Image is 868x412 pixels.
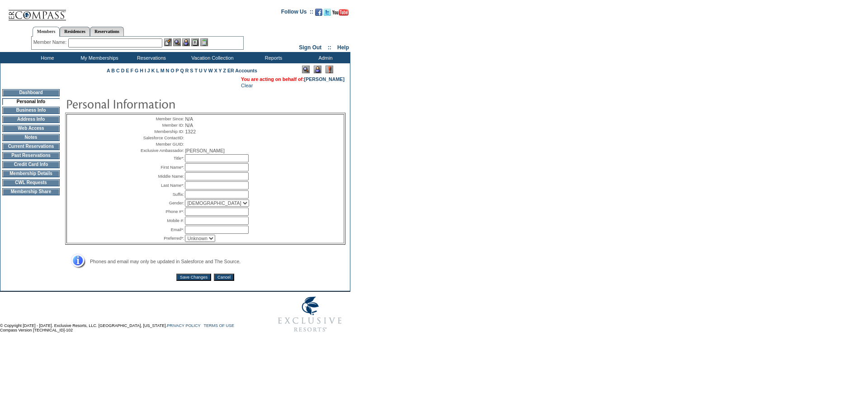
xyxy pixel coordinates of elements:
a: X [214,68,217,73]
a: L [156,68,159,73]
td: My Memberships [72,52,124,63]
td: Admin [298,52,350,63]
td: Member Since: [138,116,184,122]
td: Middle Name: [138,172,184,180]
td: Notes [2,134,60,141]
a: T [194,68,198,73]
td: Business Info [2,107,60,114]
a: G [135,68,138,73]
td: CWL Requests [2,179,60,186]
img: View Mode [302,66,310,73]
img: Become our fan on Facebook [315,9,322,16]
a: U [199,68,203,73]
a: Help [337,44,349,51]
img: Impersonate [314,66,321,73]
td: Phone #*: [138,208,184,216]
a: W [208,68,213,73]
a: N [166,68,170,73]
img: Follow us on Twitter [324,9,331,16]
td: Web Access [2,125,60,132]
td: First Name*: [138,163,184,171]
a: E [126,68,129,73]
td: Past Reservations [2,152,60,159]
td: Suffix: [138,190,184,199]
a: [PERSON_NAME] [304,76,344,82]
span: Phones and email may only be updated in Salesforce and The Source. [90,259,241,264]
td: Credit Card Info [2,161,60,168]
td: Personal Info [2,98,60,105]
td: Reports [246,52,298,63]
a: M [160,68,165,73]
a: H [140,68,143,73]
img: Compass Home [8,2,66,21]
input: Cancel [214,274,234,281]
span: [PERSON_NAME] [185,148,225,153]
span: 1322 [185,129,196,134]
a: Members [33,27,60,37]
img: Reservations [191,38,199,46]
td: Email*: [138,226,184,234]
img: Subscribe to our YouTube Channel [332,9,349,16]
td: Gender: [138,199,184,207]
img: View [173,38,181,46]
img: Exclusive Resorts [269,292,350,337]
span: :: [328,44,331,51]
a: K [151,68,155,73]
a: Q [180,68,184,73]
a: Reservations [90,27,124,36]
td: Membership Details [2,170,60,177]
a: Y [219,68,222,73]
a: A [107,68,110,73]
a: F [130,68,133,73]
td: Last Name*: [138,181,184,189]
a: O [170,68,174,73]
td: Home [20,52,72,63]
a: D [121,68,125,73]
a: Clear [241,83,253,88]
a: Z [223,68,226,73]
td: Exclusive Ambassador: [138,148,184,153]
td: Dashboard [2,89,60,96]
span: You are acting on behalf of: [241,76,344,82]
img: Log Concern/Member Elevation [325,66,333,73]
a: TERMS OF USE [204,323,235,328]
input: Save Changes [176,274,211,281]
td: Membership ID: [138,129,184,134]
a: PRIVACY POLICY [167,323,200,328]
a: ER Accounts [227,68,257,73]
a: C [116,68,120,73]
div: Member Name: [33,38,68,46]
img: pgTtlPersonalInfo.gif [66,95,246,113]
td: Membership Share [2,188,60,195]
a: J [147,68,150,73]
img: Address Info [65,254,85,269]
a: R [185,68,189,73]
td: Mobile #: [138,217,184,225]
img: b_edit.gif [164,38,172,46]
td: Member GUID: [138,142,184,147]
td: Preferred*: [138,235,184,242]
a: Subscribe to our YouTube Channel [332,11,349,17]
a: V [204,68,207,73]
a: P [175,68,179,73]
img: Impersonate [182,38,190,46]
a: Residences [60,27,90,36]
td: Title*: [138,154,184,162]
td: Current Reservations [2,143,60,150]
td: Follow Us :: [281,8,313,19]
td: Salesforce ContactID: [138,135,184,141]
a: B [111,68,115,73]
span: N/A [185,123,193,128]
img: b_calculator.gif [200,38,208,46]
a: I [145,68,146,73]
a: Become our fan on Facebook [315,11,322,17]
a: Sign Out [299,44,321,51]
td: Vacation Collection [176,52,246,63]
td: Reservations [124,52,176,63]
td: Address Info [2,116,60,123]
td: Member ID: [138,123,184,128]
a: Follow us on Twitter [324,11,331,17]
span: N/A [185,116,193,122]
a: S [190,68,193,73]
